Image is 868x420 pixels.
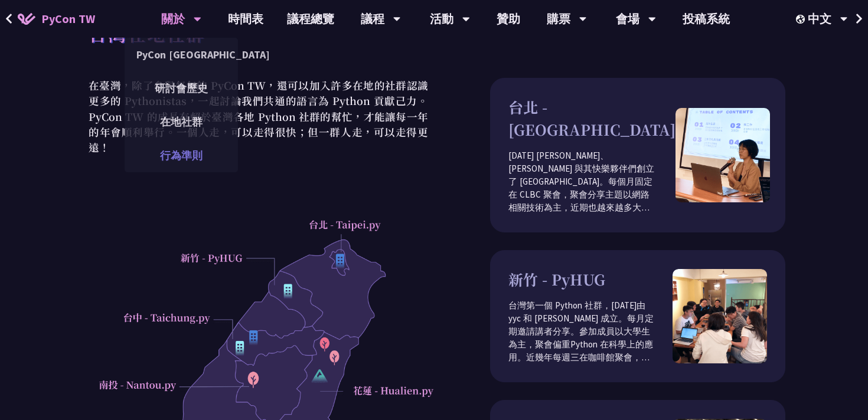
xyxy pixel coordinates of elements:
[125,41,238,68] a: PyCon [GEOGRAPHIC_DATA]
[125,108,238,136] a: 在地社群
[41,10,95,28] span: PyCon TW
[18,13,35,25] img: Home icon of PyCon TW 2025
[508,268,673,291] h3: 新竹 - PyHUG
[676,108,770,202] img: taipei
[83,78,434,155] p: 在臺灣，除了參與每年的 PyCon TW，還可以加入許多在地的社群認識更多的 Pythonistas，一起討論我們共通的語言為 Python 貢獻己力。PyCon TW 的成長有賴於臺灣各地 P...
[796,15,808,24] img: Locale Icon
[673,269,767,363] img: pyhug
[125,74,238,102] a: 研討會歷史
[125,142,238,169] a: 行為準則
[6,4,107,34] a: PyCon TW
[508,96,676,140] h3: 台北 - [GEOGRAPHIC_DATA]
[508,149,676,214] p: [DATE] [PERSON_NAME]、[PERSON_NAME] 與其快樂夥伴們創立了 [GEOGRAPHIC_DATA]。每個月固定在 CLBC 聚會，聚會分享主題以網路相關技術為主，近期...
[508,299,673,364] p: 台灣第一個 Python 社群，[DATE]由 yyc 和 [PERSON_NAME] 成立。每月定期邀請講者分享。參加成員以大學生為主，聚會偏重Python 在科學上的應用。近幾年每週三在咖啡...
